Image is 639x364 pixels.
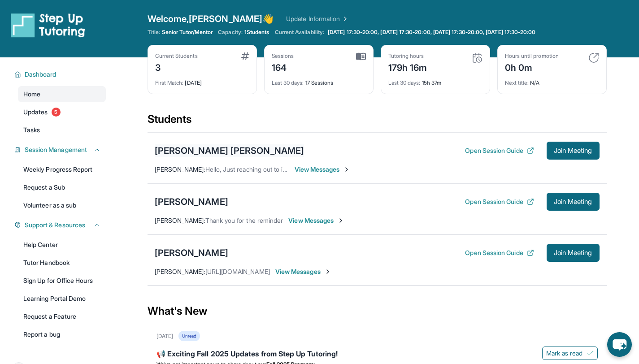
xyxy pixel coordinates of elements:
button: Mark as read [542,347,598,360]
span: First Match : [155,79,184,86]
div: Sessions [272,52,294,60]
span: Tasks [23,126,40,134]
div: 164 [272,60,294,74]
img: Chevron-Right [343,166,350,173]
img: logo [11,13,85,38]
span: 1 Students [244,29,270,36]
button: Join Meeting [547,244,600,262]
span: Capacity: [218,29,243,36]
span: [PERSON_NAME] : [155,217,205,224]
span: 5 [52,108,61,117]
span: Join Meeting [554,250,592,256]
span: View Messages [288,216,344,225]
img: card [356,52,366,61]
span: Current Availability: [275,29,324,36]
span: Join Meeting [554,199,592,204]
div: 0h 0m [505,60,559,74]
a: Tasks [18,122,106,138]
button: Support & Resources [21,221,100,230]
span: Join Meeting [554,148,592,153]
span: Session Management [25,145,87,154]
img: Mark as read [587,350,594,357]
button: Join Meeting [547,142,600,160]
span: Thank you for the reminder [205,217,283,224]
span: Next title : [505,79,529,86]
div: Unread [178,331,200,341]
span: [DATE] 17:30-20:00, [DATE] 17:30-20:00, [DATE] 17:30-20:00, [DATE] 17:30-20:00 [328,29,535,36]
a: Home [18,86,106,102]
button: Open Session Guide [465,248,534,257]
div: [PERSON_NAME] [PERSON_NAME] [155,144,304,157]
span: Last 30 days : [388,79,421,86]
div: 17 Sessions [272,74,366,87]
span: [PERSON_NAME] : [155,165,205,173]
span: Updates [23,108,48,117]
div: Current Students [155,52,198,60]
div: Tutoring hours [388,52,427,60]
div: What's New [148,291,607,331]
span: Senior Tutor/Mentor [162,29,213,36]
div: [PERSON_NAME] [155,247,228,259]
a: Update Information [286,14,349,23]
span: View Messages [275,267,331,276]
a: Request a Sub [18,179,106,195]
a: [DATE] 17:30-20:00, [DATE] 17:30-20:00, [DATE] 17:30-20:00, [DATE] 17:30-20:00 [326,29,537,36]
button: Open Session Guide [465,146,534,155]
button: Session Management [21,145,100,154]
a: Help Center [18,237,106,253]
a: Learning Portal Demo [18,290,106,307]
img: card [241,52,249,60]
a: Updates5 [18,104,106,120]
a: Report a bug [18,326,106,342]
span: Welcome, [PERSON_NAME] 👋 [148,13,274,25]
span: Last 30 days : [272,79,304,86]
button: Open Session Guide [465,197,534,206]
a: Sign Up for Office Hours [18,273,106,289]
button: Dashboard [21,70,100,79]
div: Students [148,112,607,132]
span: Dashboard [25,70,57,79]
a: Volunteer as a sub [18,197,106,213]
div: 179h 16m [388,60,427,74]
span: [PERSON_NAME] : [155,268,205,275]
div: [DATE] [156,333,173,340]
span: [URL][DOMAIN_NAME] [205,268,270,275]
span: Home [23,90,40,99]
div: Hours until promotion [505,52,559,60]
span: Support & Resources [25,221,85,230]
a: Tutor Handbook [18,255,106,271]
div: [PERSON_NAME] [155,195,228,208]
img: Chevron Right [340,14,349,23]
button: Join Meeting [547,193,600,211]
span: View Messages [295,165,351,174]
img: Chevron-Right [324,268,331,275]
a: Request a Feature [18,308,106,325]
div: 15h 37m [388,74,483,87]
img: Chevron-Right [337,217,344,224]
img: card [588,52,599,63]
div: 📢 Exciting Fall 2025 Updates from Step Up Tutoring! [156,348,598,361]
div: N/A [505,74,599,87]
img: card [472,52,483,63]
button: chat-button [607,332,632,357]
div: 3 [155,60,198,74]
div: [DATE] [155,74,249,87]
span: Title: [148,29,160,36]
a: Weekly Progress Report [18,161,106,178]
span: Mark as read [546,349,583,358]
